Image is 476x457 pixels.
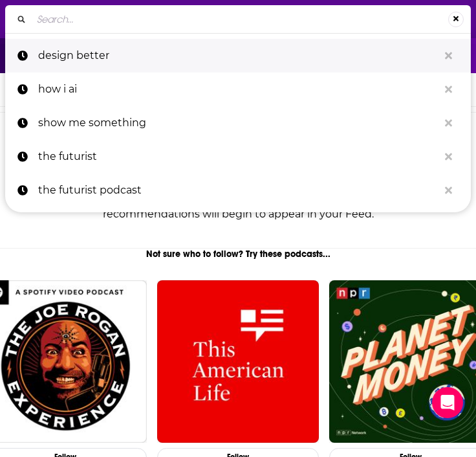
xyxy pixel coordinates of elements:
a: the futurist podcast [5,173,471,207]
a: design better [5,39,471,72]
img: This American Life [157,280,319,443]
p: the futurist [38,140,438,173]
div: Open Intercom Messenger [432,387,463,418]
div: Search... [5,5,471,33]
a: show me something [5,106,471,140]
a: how i ai [5,72,471,106]
p: show me something [38,106,438,140]
input: Search... [32,9,448,30]
p: the futurist podcast [38,173,438,207]
p: how i ai [38,72,438,106]
a: the futurist [5,140,471,173]
p: design better [38,39,438,72]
